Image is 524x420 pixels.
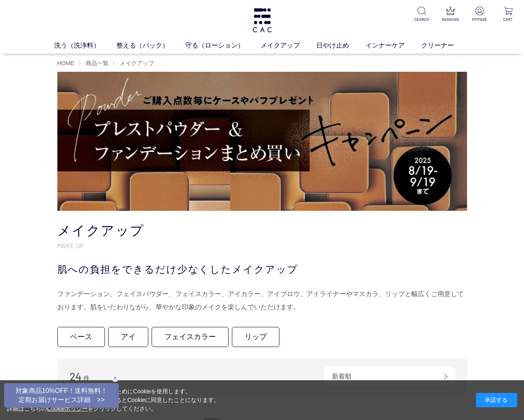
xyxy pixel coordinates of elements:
[499,7,517,23] a: CART
[476,393,517,407] div: 承諾する
[83,375,90,382] span: 件
[252,8,273,32] img: logo
[470,16,489,23] p: MYPAGE
[499,16,517,23] p: CART
[232,327,279,347] a: リップ
[86,60,109,66] span: 商品一覧
[108,327,148,347] a: アイ
[112,59,156,67] li: 〉
[470,7,489,23] a: MYPAGE
[57,241,467,250] p: MAKE UP
[116,41,185,50] a: 整える（パック）
[70,370,82,383] span: 24
[78,59,111,67] li: 〉
[421,41,470,50] a: クリーナー
[413,7,431,23] a: SEARCH
[57,327,105,347] a: ベース
[118,60,154,66] a: メイクアップ
[54,41,116,50] a: 洗う（洗浄料）
[324,367,455,386] div: 新着順
[57,262,467,277] div: 肌への負担をできるだけ少なくしたメイクアップ
[57,222,467,240] h1: メイクアップ
[441,7,460,23] a: RANKING
[441,16,460,23] p: RANKING
[120,60,154,66] span: メイクアップ
[316,41,365,50] a: 日やけ止め
[57,60,75,66] a: HOME
[84,60,109,66] a: 商品一覧
[57,288,467,314] div: ファンデーション、フェイスパウダー、フェイスカラー、アイカラー、アイブロウ、アイライナーやマスカラ、リップと幅広くご用意しております。肌をいたわりながら、華やかな印象のメイクを楽しんでいただけます。
[152,327,229,347] a: フェイスカラー
[413,16,431,23] p: SEARCH
[185,41,261,50] a: 守る（ローション）
[261,41,316,50] a: メイクアップ
[365,41,421,50] a: インナーケア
